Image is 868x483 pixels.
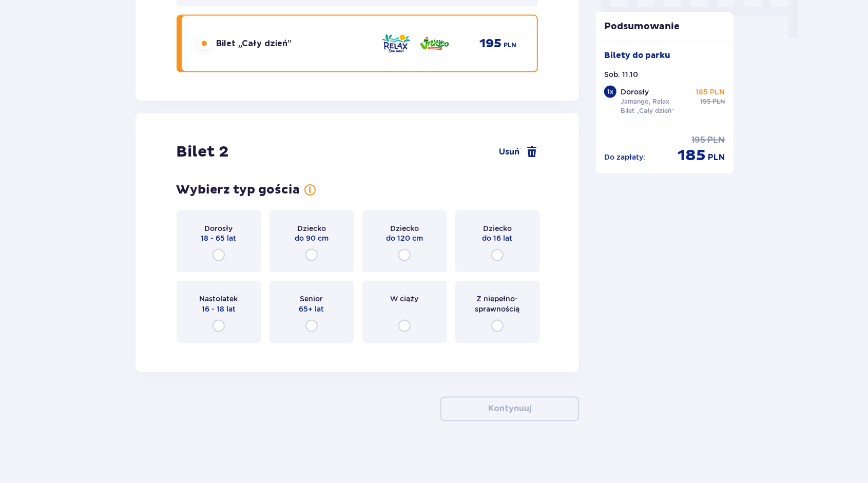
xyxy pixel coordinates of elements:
[419,33,450,54] img: Jamango
[678,146,706,165] span: 185
[621,106,674,115] p: Bilet „Cały dzień”
[504,41,516,50] span: PLN
[299,304,324,315] span: 65+ lat
[479,36,501,51] span: 195
[202,304,236,315] span: 16 - 18 lat
[604,69,638,80] p: Sob. 11.10
[596,21,734,33] p: Podsumowanie
[381,33,411,54] img: Relax
[604,86,616,98] div: 1 x
[621,87,649,97] p: Dorosły
[390,223,419,234] span: Dziecko
[483,234,513,244] span: do 16 lat
[696,87,725,97] p: 185 PLN
[708,134,725,146] span: PLN
[440,397,579,421] button: Kontynuuj
[708,152,725,163] span: PLN
[217,38,292,49] span: Bilet „Cały dzień”
[499,146,538,158] a: Usuń
[713,97,725,106] span: PLN
[200,294,238,304] span: Nastolatek
[499,146,519,158] span: Usuń
[177,142,229,162] h2: Bilet 2
[201,234,237,244] span: 18 - 65 lat
[692,134,706,146] span: 195
[297,223,326,234] span: Dziecko
[295,234,329,244] span: do 90 cm
[621,97,669,106] p: Jamango, Relax
[386,234,423,244] span: do 120 cm
[177,182,300,198] h3: Wybierz typ gościa
[205,223,233,234] span: Dorosły
[465,294,531,315] span: Z niepełno­sprawnością
[300,294,323,304] span: Senior
[488,403,531,415] p: Kontynuuj
[604,50,670,61] p: Bilety do parku
[483,223,512,234] span: Dziecko
[604,152,645,162] p: Do zapłaty :
[701,97,711,106] span: 195
[391,294,419,304] span: W ciąży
